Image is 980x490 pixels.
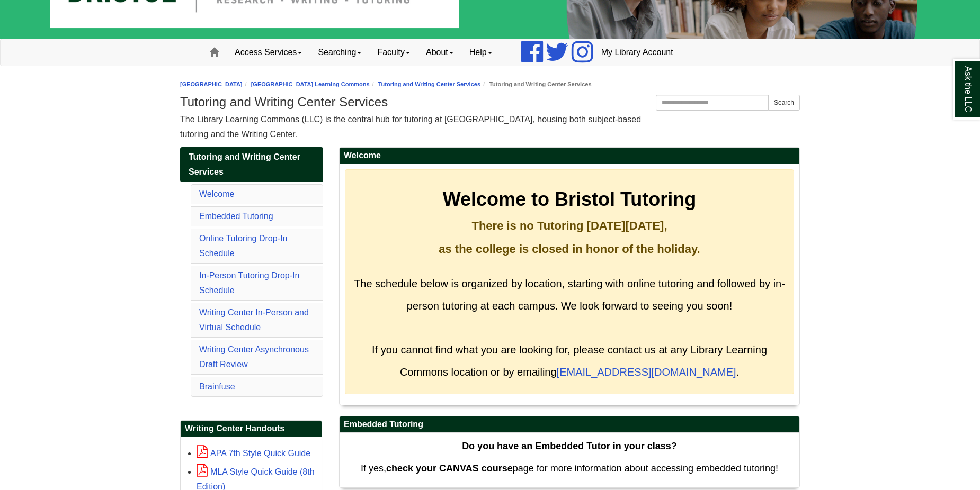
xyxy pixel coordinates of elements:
[340,148,799,164] h2: Welcome
[386,463,513,474] strong: check your CANVAS course
[181,421,322,437] h2: Writing Center Handouts
[378,81,480,87] a: Tutoring and Writing Center Services
[199,212,273,221] a: Embedded Tutoring
[199,271,299,295] a: In-Person Tutoring Drop-In Schedule
[227,39,310,66] a: Access Services
[180,115,641,139] span: The Library Learning Commons (LLC) is the central hub for tutoring at [GEOGRAPHIC_DATA], housing ...
[180,79,800,89] nav: breadcrumb
[369,39,418,66] a: Faculty
[340,416,799,433] h2: Embedded Tutoring
[768,95,800,111] button: Search
[180,95,800,110] h1: Tutoring and Writing Center Services
[199,382,235,391] a: Brainfuse
[361,463,778,474] span: If yes, page for more information about accessing embedded tutoring!
[310,39,369,66] a: Searching
[189,152,300,176] span: Tutoring and Writing Center Services
[251,81,370,87] a: [GEOGRAPHIC_DATA] Learning Commons
[593,39,681,66] a: My Library Account
[471,219,667,232] strong: There is no Tutoring [DATE][DATE],
[372,344,767,378] span: If you cannot find what you are looking for, please contact us at any Library Learning Commons lo...
[199,345,309,369] a: Writing Center Asynchronous Draft Review
[354,278,785,312] span: The schedule below is organized by location, starting with online tutoring and followed by in-per...
[462,441,677,451] strong: Do you have an Embedded Tutor in your class?
[199,308,309,332] a: Writing Center In-Person and Virtual Schedule
[443,188,697,210] strong: Welcome to Bristol Tutoring
[480,79,591,89] li: Tutoring and Writing Center Services
[180,81,243,87] a: [GEOGRAPHIC_DATA]
[199,189,234,198] a: Welcome
[180,147,323,182] a: Tutoring and Writing Center Services
[197,449,310,458] a: APA 7th Style Quick Guide
[557,366,736,378] a: [EMAIL_ADDRESS][DOMAIN_NAME]
[461,39,500,66] a: Help
[418,39,461,66] a: About
[199,234,287,258] a: Online Tutoring Drop-In Schedule
[439,242,700,256] strong: as the college is closed in honor of the holiday.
